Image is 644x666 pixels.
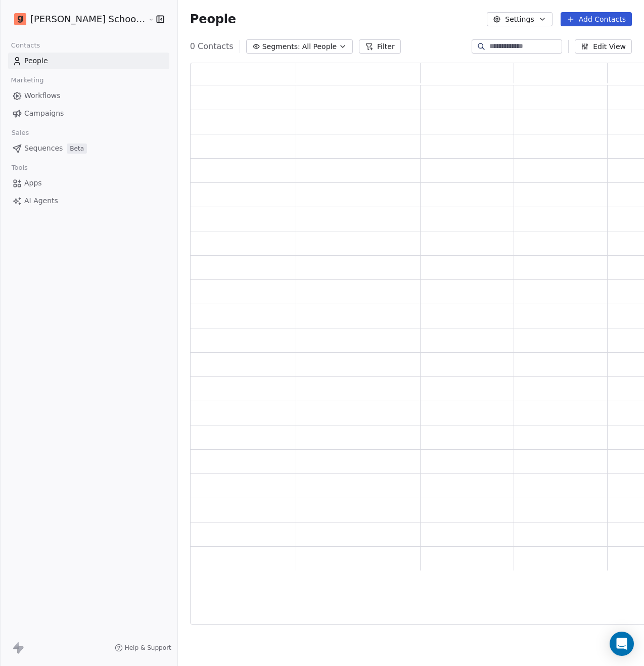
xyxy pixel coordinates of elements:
[359,39,401,54] button: Filter
[24,90,61,101] span: Workflows
[8,53,169,69] a: People
[125,644,171,652] span: Help & Support
[67,144,87,154] span: Beta
[262,41,300,52] span: Segments:
[7,125,33,140] span: Sales
[487,12,552,26] button: Settings
[8,105,169,122] a: Campaigns
[8,175,169,192] a: Apps
[575,39,632,54] button: Edit View
[190,12,236,27] span: People
[610,632,634,656] div: Open Intercom Messenger
[8,87,169,104] a: Workflows
[24,178,42,188] span: Apps
[8,193,169,209] a: AI Agents
[190,40,234,53] span: 0 Contacts
[302,41,337,52] span: All People
[24,196,58,206] span: AI Agents
[24,56,48,66] span: People
[12,11,141,28] button: [PERSON_NAME] School of Finance LLP
[115,644,171,652] a: Help & Support
[7,73,48,88] span: Marketing
[24,143,63,154] span: Sequences
[7,38,44,53] span: Contacts
[14,13,26,25] img: Goela%20School%20Logos%20(4).png
[7,160,32,175] span: Tools
[561,12,632,26] button: Add Contacts
[8,140,169,157] a: SequencesBeta
[24,108,64,119] span: Campaigns
[30,13,146,26] span: [PERSON_NAME] School of Finance LLP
